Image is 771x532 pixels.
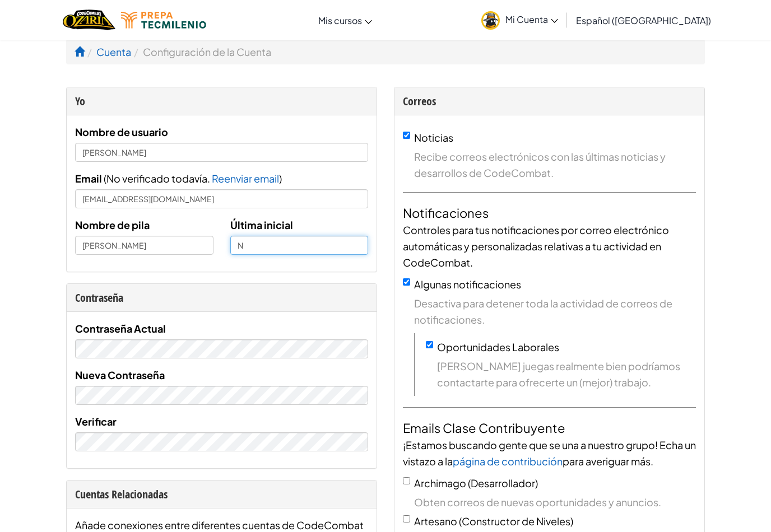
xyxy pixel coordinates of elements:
h4: Emails Clase Contribuyente [403,419,696,437]
a: Ozaria by CodeCombat logo [63,8,115,31]
label: Oportunidades Laborales [437,340,559,353]
label: Nombre de usuario [75,124,168,140]
span: Español ([GEOGRAPHIC_DATA]) [576,15,711,26]
span: Recibe correos electrónicos con las últimas noticias y desarrollos de CodeCombat. [414,148,696,181]
a: Mis cursos [313,5,378,35]
span: Desactiva para detener toda la actividad de correos de notificaciones. [414,295,696,328]
h4: Notificaciones [403,204,696,222]
label: Verificar [75,413,117,430]
a: página de contribución [453,455,563,468]
span: (Desarrollador) [468,477,538,489]
span: para averiguar más. [563,455,653,468]
span: Reenviar email [212,172,279,185]
span: ¡Estamos buscando gente que se una a nuestro grupo! Echa un vistazo a la [403,438,696,468]
label: Última inicial [230,217,293,233]
div: Yo [75,93,368,109]
label: Nombre de pila [75,217,150,233]
div: Cuentas Relacionadas [75,486,368,502]
div: Correos [403,93,696,109]
label: Algunas notificaciones [414,278,521,291]
span: Obten correos de nuevas oportunidades y anuncios. [414,494,696,510]
span: Email [75,172,102,185]
label: Nueva Contraseña [75,367,165,383]
a: Mi Cuenta [476,2,564,38]
img: avatar [481,11,500,30]
span: Archimago [414,477,466,489]
span: No verificado todavía. [106,172,212,185]
li: Configuración de la Cuenta [131,44,271,60]
span: Artesano [414,515,457,528]
div: Contraseña [75,290,368,306]
label: Noticias [414,131,453,144]
label: Contraseña Actual [75,320,166,337]
a: Cuenta [96,45,131,58]
span: ( [102,172,106,185]
img: Home [63,8,115,31]
span: Mis cursos [318,15,362,26]
span: (Constructor de Niveles) [459,515,573,528]
span: ) [279,172,282,185]
span: Mi Cuenta [505,13,558,25]
span: [PERSON_NAME] juegas realmente bien podríamos contactarte para ofrecerte un (mejor) trabajo. [437,358,696,390]
img: Tecmilenio logo [121,12,206,29]
a: Español ([GEOGRAPHIC_DATA]) [570,5,717,35]
span: Controles para tus notificaciones por correo electrónico automáticas y personalizadas relativas a... [403,223,669,269]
